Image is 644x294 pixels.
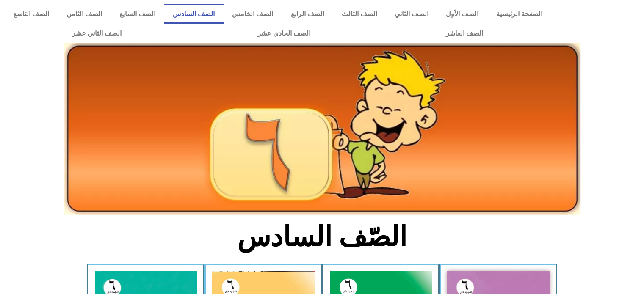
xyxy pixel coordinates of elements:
[378,24,551,43] a: الصف العاشر
[282,4,333,24] a: الصف الرابع
[437,4,487,24] a: الصف الأول
[4,24,189,43] a: الصف الثاني عشر
[182,220,462,253] h2: الصّف السادس
[111,4,164,24] a: الصف السابع
[224,4,282,24] a: الصف الخامس
[386,4,437,24] a: الصف الثاني
[58,4,111,24] a: الصف الثامن
[487,4,551,24] a: الصفحة الرئيسية
[164,4,224,24] a: الصف السادس
[333,4,386,24] a: الصف الثالث
[4,4,58,24] a: الصف التاسع
[189,24,378,43] a: الصف الحادي عشر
